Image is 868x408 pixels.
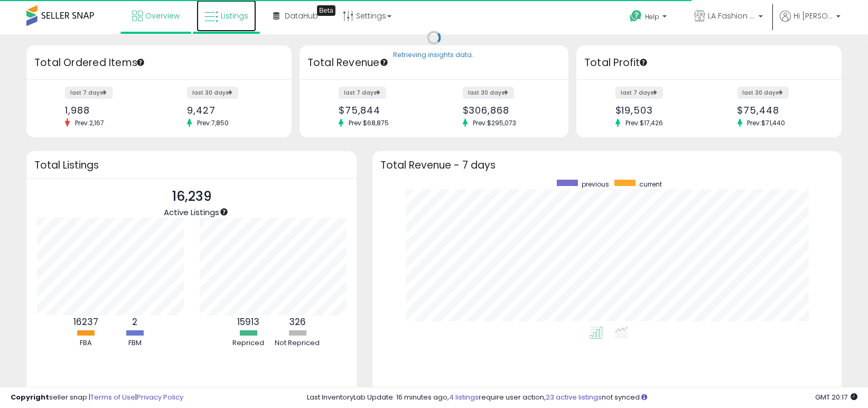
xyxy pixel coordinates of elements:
[164,207,219,218] span: Active Listings
[339,105,426,116] div: $75,844
[237,316,259,328] b: 15913
[307,55,561,70] h3: Total Revenue
[285,11,318,21] span: DataHub
[65,87,113,99] label: last 7 days
[380,161,834,169] h3: Total Revenue - 7 days
[73,316,98,328] b: 16237
[221,11,248,21] span: Listings
[225,338,272,348] div: Repriced
[34,55,284,70] h3: Total Ordered Items
[90,392,135,402] a: Terms of Use
[34,161,349,169] h3: Total Listings
[546,392,602,402] a: 23 active listings
[742,118,791,127] span: Prev: $71,440
[62,338,109,348] div: FBA
[794,11,833,21] span: Hi [PERSON_NAME]
[463,105,550,116] div: $306,868
[641,394,647,401] i: Click here to read more about un-synced listings.
[738,87,789,99] label: last 30 days
[219,207,229,217] div: Tooltip anchor
[145,11,180,21] span: Overview
[582,180,609,189] span: previous
[584,55,834,70] h3: Total Profit
[639,180,662,189] span: current
[274,338,321,348] div: Not Repriced
[393,51,475,60] div: Retrieving insights data..
[289,316,306,328] b: 326
[187,87,238,99] label: last 30 days
[343,118,394,127] span: Prev: $68,875
[629,10,642,23] i: Get Help
[815,392,857,402] span: 2025-10-13 20:17 GMT
[738,105,823,116] div: $75,448
[136,58,145,67] div: Tooltip anchor
[615,105,701,116] div: $19,503
[187,105,273,116] div: 9,427
[708,11,755,21] span: LA Fashion Deals
[339,87,386,99] label: last 7 days
[65,105,151,116] div: 1,988
[111,338,158,348] div: FBM
[132,316,137,328] b: 2
[639,58,648,67] div: Tooltip anchor
[11,392,49,402] strong: Copyright
[780,11,841,34] a: Hi [PERSON_NAME]
[449,392,479,402] a: 4 listings
[645,12,659,21] span: Help
[379,58,389,67] div: Tooltip anchor
[192,118,234,127] span: Prev: 7,850
[164,187,219,207] p: 16,239
[620,118,668,127] span: Prev: $17,426
[468,118,521,127] span: Prev: $295,073
[621,2,677,34] a: Help
[317,5,335,16] div: Tooltip anchor
[137,392,183,402] a: Privacy Policy
[70,118,109,127] span: Prev: 2,167
[463,87,514,99] label: last 30 days
[307,393,857,403] div: Last InventoryLab Update: 16 minutes ago, require user action, not synced.
[11,393,183,403] div: seller snap | |
[615,87,663,99] label: last 7 days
